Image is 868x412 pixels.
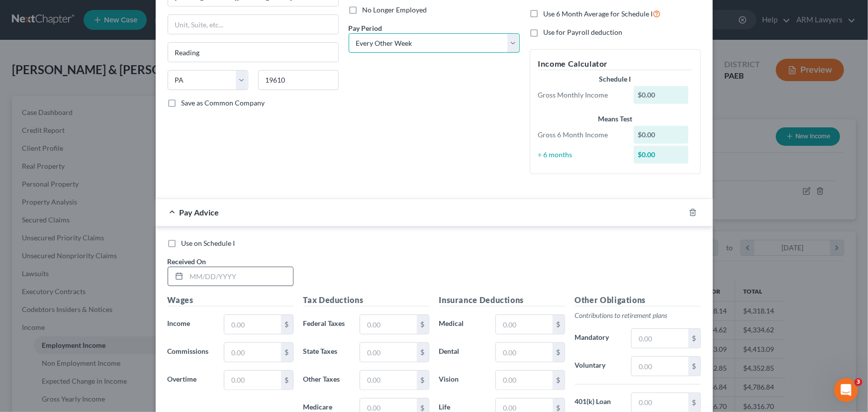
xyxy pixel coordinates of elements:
input: 0.00 [496,315,552,334]
span: Pay Period [349,24,383,32]
div: $0.00 [634,86,688,104]
input: 0.00 [224,315,281,334]
div: $0.00 [634,126,688,144]
span: Income [168,319,191,327]
div: $0.00 [634,146,688,164]
input: Unit, Suite, etc... [168,15,338,34]
div: $ [417,343,429,362]
div: Gross 6 Month Income [533,130,629,140]
span: Save as Common Company [182,99,265,107]
input: 0.00 [224,371,281,390]
div: $ [688,329,700,348]
span: No Longer Employed [363,5,427,14]
label: Dental [434,342,491,362]
div: Gross Monthly Income [533,90,629,100]
div: Schedule I [538,74,692,84]
input: MM/DD/YYYY [187,267,293,286]
label: Other Taxes [298,370,355,390]
input: Enter city... [168,43,338,62]
h5: Wages [168,294,293,307]
input: 0.00 [360,371,416,390]
h5: Other Obligations [575,294,701,307]
input: 0.00 [496,371,552,390]
span: Pay Advice [180,207,219,217]
span: Use on Schedule I [182,239,235,247]
input: 0.00 [360,343,416,362]
span: 3 [855,378,863,386]
div: $ [688,393,700,412]
input: 0.00 [632,357,688,376]
label: Overtime [163,370,219,390]
h5: Insurance Deductions [439,294,565,307]
input: 0.00 [496,343,552,362]
input: 0.00 [360,315,416,334]
span: Use 6 Month Average for Schedule I [544,9,653,18]
div: $ [281,315,293,334]
div: $ [553,343,565,362]
input: Enter zip... [258,70,339,90]
label: Medical [434,314,491,334]
div: $ [417,315,429,334]
div: ÷ 6 months [533,150,629,160]
div: $ [417,371,429,390]
label: Vision [434,370,491,390]
h5: Tax Deductions [303,294,429,307]
span: Use for Payroll deduction [544,28,623,36]
input: 0.00 [632,329,688,348]
div: $ [553,315,565,334]
div: $ [688,357,700,376]
div: $ [281,343,293,362]
label: State Taxes [298,342,355,362]
label: Voluntary [570,356,627,376]
iframe: Intercom live chat [834,378,858,402]
input: 0.00 [632,393,688,412]
div: $ [553,371,565,390]
h5: Income Calculator [538,58,692,70]
p: Contributions to retirement plans [575,310,701,320]
div: $ [281,371,293,390]
span: Received On [168,257,206,266]
label: Mandatory [570,328,627,348]
div: Means Test [538,114,692,124]
label: Federal Taxes [298,314,355,334]
input: 0.00 [224,343,281,362]
label: Commissions [163,342,219,362]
